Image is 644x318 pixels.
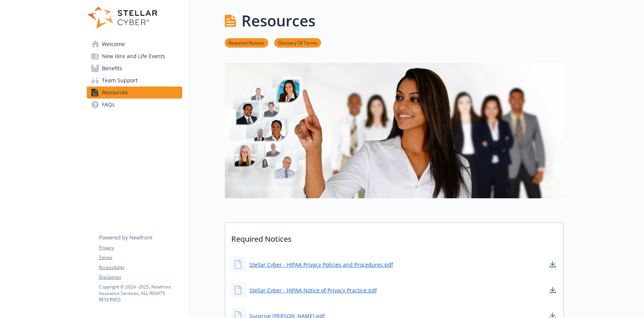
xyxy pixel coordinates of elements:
span: Benefits [102,62,122,74]
span: Team Support [102,74,138,86]
a: Required Notices [225,39,268,46]
span: New Hire and Life Events [102,50,165,62]
a: FAQs [87,99,182,111]
span: Resources [102,86,128,99]
a: Resources [87,86,182,99]
span: Welcome [102,38,125,50]
a: Glossary Of Terms [274,39,321,46]
a: Accessibility [99,264,182,271]
a: download document [548,260,557,269]
a: Team Support [87,74,182,86]
a: New Hire and Life Events [87,50,182,62]
p: Copyright © 2024 - 2025 , Newfront Insurance Services, ALL RIGHTS RESERVED [99,284,182,303]
a: Disclaimer [99,274,182,281]
a: Welcome [87,38,182,50]
a: Terms [99,254,182,261]
img: resources page banner [225,63,564,198]
a: Stellar Cyber - HIPAA Privacy Policies and Procedures.pdf [249,261,393,269]
a: Benefits [87,62,182,74]
a: download document [548,286,557,295]
span: FAQs [102,99,115,111]
h1: Resources [241,9,315,32]
p: Required Notices [225,223,563,251]
a: Privacy [99,244,182,251]
a: Stellar Cyber - HIPAA Notice of Privacy Practice.pdf [249,286,377,294]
